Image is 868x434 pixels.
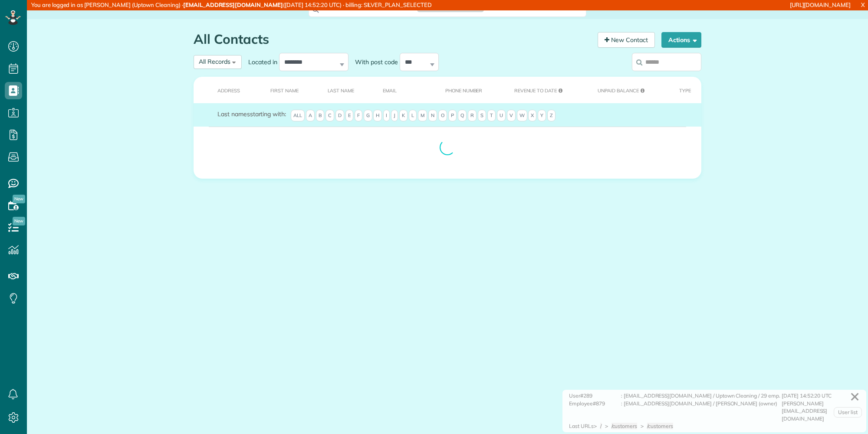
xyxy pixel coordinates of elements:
span: G [364,110,372,122]
div: User#289 [569,392,621,400]
span: V [507,110,516,122]
span: H [373,110,382,122]
span: U [497,110,506,122]
th: Phone number [432,77,501,103]
span: W [517,110,527,122]
span: T [487,110,496,122]
label: With post code [349,58,400,66]
span: Q [458,110,467,122]
label: Located in [242,58,279,66]
div: : [EMAIL_ADDRESS][DOMAIN_NAME] / [PERSON_NAME] (owner) [621,400,782,423]
th: Email [369,77,432,103]
span: I [383,110,390,122]
span: Z [547,110,556,122]
span: M [418,110,427,122]
span: C [325,110,334,122]
div: [DATE] 14:52:20 UTC [782,392,860,400]
span: / [600,423,602,429]
span: O [438,110,447,122]
span: /customers [647,423,673,429]
span: B [316,110,324,122]
div: [PERSON_NAME][EMAIL_ADDRESS][DOMAIN_NAME] [782,400,860,423]
span: /customers [612,423,638,429]
strong: [EMAIL_ADDRESS][DOMAIN_NAME] [183,1,283,8]
span: N [428,110,437,122]
label: starting with: [217,110,286,118]
span: J [391,110,398,122]
span: P [448,110,457,122]
th: Last Name [314,77,370,103]
button: Actions [661,32,701,48]
th: Revenue to Date [501,77,585,103]
a: New Contact [598,32,655,48]
th: First Name [257,77,314,103]
a: ✕ [845,386,864,407]
div: Last URLs [569,422,594,430]
span: New [13,195,25,203]
div: Employee#879 [569,400,621,423]
span: All Records [199,58,230,65]
th: Unpaid Balance [584,77,665,103]
span: R [468,110,477,122]
th: Type [666,77,701,103]
span: D [335,110,344,122]
span: E [345,110,353,122]
span: New [13,217,25,225]
a: User list [834,407,862,418]
span: Last names [217,110,250,118]
span: L [409,110,417,122]
span: K [399,110,408,122]
h1: All Contacts [194,32,591,46]
span: Y [538,110,546,122]
th: Address [194,77,257,103]
span: A [306,110,315,122]
div: > > > [594,422,677,430]
span: All [291,110,305,122]
span: S [478,110,486,122]
span: X [528,110,536,122]
a: [URL][DOMAIN_NAME] [790,1,851,8]
div: : [EMAIL_ADDRESS][DOMAIN_NAME] / Uptown Cleaning / 29 emp. [621,392,782,400]
span: F [355,110,362,122]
